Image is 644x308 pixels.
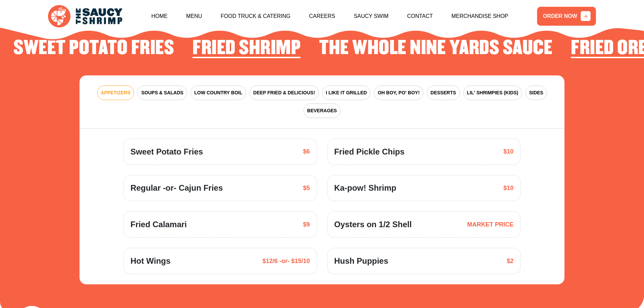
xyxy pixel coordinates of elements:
span: $5 [303,184,310,193]
button: LIL' SHRIMPIES (KIDS) [463,86,522,100]
button: SIDES [525,86,547,100]
button: APPETIZERS [97,86,134,100]
button: BEVERAGES [304,103,341,118]
span: Regular -or- Cajun Fries [130,182,223,194]
span: $12/6 -or- $15/10 [262,257,310,266]
a: Food Truck & Catering [221,2,290,31]
span: $2 [507,257,513,266]
li: 2 of 4 [319,38,552,62]
span: Ka-pow! Shrimp [334,182,396,194]
span: Fried Calamari [130,218,187,231]
span: OH BOY, PO' BOY! [378,89,420,96]
button: OH BOY, PO' BOY! [374,86,423,100]
button: DESSERTS [427,86,460,100]
img: logo [48,5,123,28]
a: Contact [407,2,433,31]
span: Fried Pickle Chips [334,146,404,158]
h2: Fried Shrimp [193,38,301,59]
a: Saucy Swim [354,2,388,31]
button: SOUPS & SALADS [137,86,187,100]
a: ORDER NOW [537,7,596,26]
li: 1 of 4 [193,38,301,62]
span: Oysters on 1/2 Shell [334,218,412,231]
span: Hot Wings [130,255,170,267]
span: APPETIZERS [101,89,131,96]
span: Sweet Potato Fries [130,146,203,158]
span: DESSERTS [430,89,456,96]
span: Hush Puppies [334,255,388,267]
span: BEVERAGES [307,107,337,114]
a: Careers [309,2,335,31]
span: LOW COUNTRY BOIL [194,89,242,96]
span: $10 [503,184,513,193]
span: I LIKE IT GRILLED [326,89,367,96]
button: DEEP FRIED & DELICIOUS! [249,86,319,100]
span: $10 [503,147,513,156]
button: I LIKE IT GRILLED [322,86,371,100]
h2: Sweet Potato Fries [14,38,174,59]
h2: The Whole Nine Yards Sauce [319,38,552,59]
span: SIDES [529,89,543,96]
span: $9 [303,220,310,229]
a: Menu [186,2,202,31]
span: DEEP FRIED & DELICIOUS! [253,89,315,96]
span: $6 [303,147,310,156]
button: LOW COUNTRY BOIL [191,86,246,100]
a: Home [151,2,168,31]
li: 4 of 4 [14,38,174,62]
span: LIL' SHRIMPIES (KIDS) [467,89,518,96]
a: Merchandise Shop [451,2,508,31]
span: MARKET PRICE [467,220,514,229]
span: SOUPS & SALADS [141,89,183,96]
